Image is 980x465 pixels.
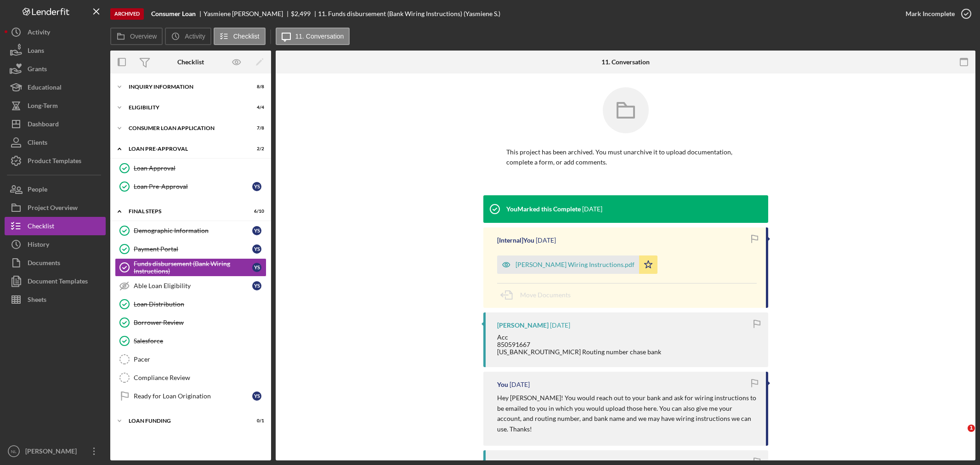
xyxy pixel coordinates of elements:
[115,221,266,240] a: Demographic InformationYS
[28,78,62,99] div: Educational
[28,41,44,62] div: Loans
[115,258,266,277] a: Funds disbursement (Bank Wiring Instructions)YS
[896,5,975,23] button: Mark Incomplete
[5,41,106,60] button: Loans
[506,205,581,213] div: You Marked this Complete
[28,235,49,256] div: History
[5,290,106,309] button: Sheets
[129,105,241,110] div: Eligibility
[497,255,657,274] button: [PERSON_NAME] Wiring Instructions.pdf
[115,350,266,369] a: Pacer
[28,133,47,154] div: Clients
[214,28,266,45] button: Checklist
[248,418,264,424] div: 0 / 1
[295,33,344,40] label: 11. Conversation
[550,322,570,329] time: 2025-09-22 19:56
[115,313,266,332] a: Borrower Review
[248,209,264,214] div: 6 / 10
[252,226,261,235] div: Y S
[497,334,661,356] div: Acc 850591667 [US_BANK_ROUTING_MICR] Routing number chase bank
[5,133,106,152] a: Clients
[177,58,204,66] div: Checklist
[5,254,106,272] button: Documents
[185,33,205,40] label: Activity
[134,164,266,172] div: Loan Approval
[5,23,106,41] button: Activity
[115,369,266,387] a: Compliance Review
[252,244,261,254] div: Y S
[115,277,266,295] a: Able Loan EligibilityYS
[5,78,106,96] button: Educational
[28,198,78,219] div: Project Overview
[248,125,264,131] div: 7 / 8
[204,10,291,17] div: Yasmiene [PERSON_NAME]
[28,217,54,238] div: Checklist
[110,28,163,45] button: Overview
[233,33,260,40] label: Checklist
[5,96,106,115] button: Long-Term
[129,209,241,214] div: FINAL STEPS
[276,28,350,45] button: 11. Conversation
[520,291,571,299] span: Move Documents
[129,418,241,424] div: Loan Funding
[5,60,106,78] button: Grants
[5,217,106,235] button: Checklist
[130,33,157,40] label: Overview
[5,152,106,170] button: Product Templates
[28,60,47,80] div: Grants
[5,198,106,217] button: Project Overview
[110,8,144,20] div: Archived
[291,10,311,17] div: $2,499
[134,183,252,190] div: Loan Pre-Approval
[506,147,745,168] p: This project has been archived. You must unarchive it to upload documentation, complete a form, o...
[165,28,211,45] button: Activity
[248,105,264,110] div: 4 / 4
[23,442,83,463] div: [PERSON_NAME]
[151,10,196,17] b: Consumer Loan
[536,237,556,244] time: 2025-09-24 13:46
[497,393,757,434] p: Hey [PERSON_NAME]! You would reach out to your bank and ask for wiring instructions to be emailed...
[28,23,50,44] div: Activity
[115,332,266,350] a: Salesforce
[134,337,266,345] div: Salesforce
[134,245,252,253] div: Payment Portal
[115,295,266,313] a: Loan Distribution
[28,96,58,117] div: Long-Term
[134,356,266,363] div: Pacer
[968,425,975,432] span: 1
[115,159,266,177] a: Loan Approval
[115,240,266,258] a: Payment PortalYS
[129,146,241,152] div: Loan Pre-Approval
[497,381,508,388] div: You
[497,284,580,306] button: Move Documents
[134,301,266,308] div: Loan Distribution
[28,152,81,172] div: Product Templates
[5,442,106,460] button: NL[PERSON_NAME]
[5,235,106,254] button: History
[497,322,549,329] div: [PERSON_NAME]
[252,391,261,401] div: Y S
[134,319,266,326] div: Borrower Review
[601,58,650,66] div: 11. Conversation
[134,392,252,400] div: Ready for Loan Origination
[252,182,261,191] div: Y S
[5,180,106,198] button: People
[248,84,264,90] div: 8 / 8
[129,84,241,90] div: Inquiry Information
[5,115,106,133] button: Dashboard
[11,449,17,454] text: NL
[5,272,106,290] button: Document Templates
[28,254,60,274] div: Documents
[318,10,500,17] div: 11. Funds disbursement (Bank Wiring Instructions) (Yasmiene S.)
